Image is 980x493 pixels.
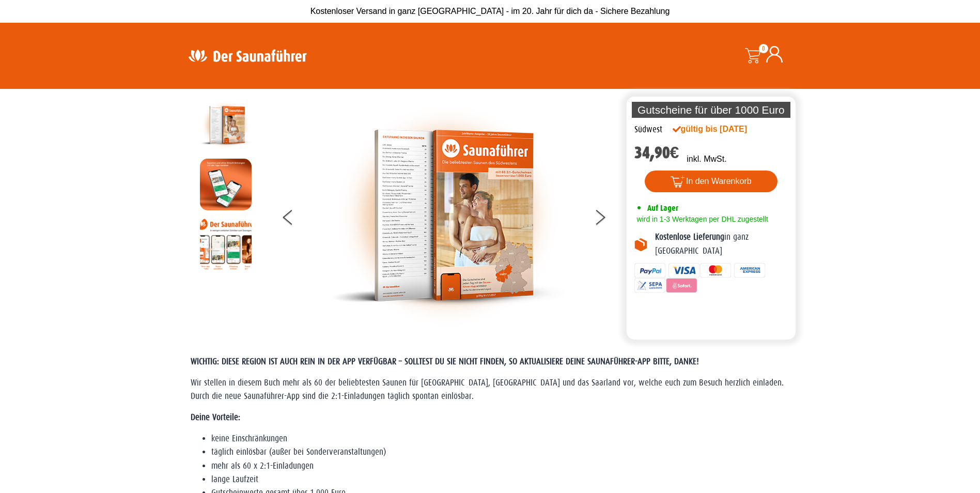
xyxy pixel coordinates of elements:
img: der-saunafuehrer-2025-suedwest [331,99,564,332]
span: wird in 1-3 Werktagen per DHL zugestellt [634,215,768,223]
bdi: 34,90 [634,143,679,162]
li: mehr als 60 x 2:1-Einladungen [211,459,790,473]
img: der-saunafuehrer-2025-suedwest [200,99,252,151]
img: Anleitung7tn [200,218,252,270]
strong: Deine Vorteile: [191,412,240,422]
span: WICHTIG: DIESE REGION IST AUCH REIN IN DER APP VERFÜGBAR – SOLLTEST DU SIE NICHT FINDEN, SO AKTUA... [191,357,699,366]
b: Kostenlose Lieferung [655,232,724,242]
button: In den Warenkorb [645,171,777,192]
span: Wir stellen in diesem Buch mehr als 60 der beliebtesten Saunen für [GEOGRAPHIC_DATA], [GEOGRAPHIC... [191,378,784,401]
li: lange Laufzeit [211,473,790,486]
span: € [670,143,679,162]
p: in ganz [GEOGRAPHIC_DATA] [655,230,788,258]
div: gültig bis [DATE] [673,123,770,135]
li: täglich einlösbar (außer bei Sonderveranstaltungen) [211,445,790,459]
p: Gutscheine für über 1000 Euro [632,102,791,118]
span: Kostenloser Versand in ganz [GEOGRAPHIC_DATA] - im 20. Jahr für dich da - Sichere Bezahlung [310,7,670,16]
img: MOCKUP-iPhone_regional [200,159,252,210]
li: keine Einschränkungen [211,432,790,445]
p: inkl. MwSt. [687,153,726,165]
span: Auf Lager [647,203,678,213]
span: 0 [759,44,768,53]
div: Südwest [634,123,662,136]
